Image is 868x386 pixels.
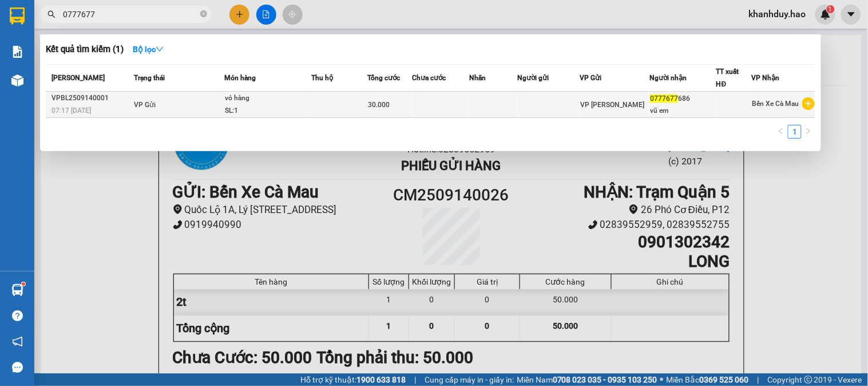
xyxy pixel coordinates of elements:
h3: Kết quả tìm kiếm ( 1 ) [46,44,124,56]
span: Món hàng [224,74,256,82]
img: logo.jpg [14,14,72,72]
li: Next Page [802,125,815,139]
span: Nhãn [469,74,486,82]
div: 686 [650,93,716,105]
span: 07:17 [DATE] [51,107,91,115]
span: Trạng thái [134,74,165,82]
li: Previous Page [774,125,788,139]
span: VP Nhận [751,74,779,82]
div: SL: 1 [225,105,311,117]
li: 1 [788,125,802,139]
li: 26 Phó Cơ Điều, Phường 12 [107,28,478,42]
button: Bộ lọcdown [124,40,173,58]
span: close-circle [200,9,207,20]
span: plus-circle [802,97,815,110]
img: logo-vxr [10,7,25,25]
span: Chưa cước [413,74,446,82]
img: warehouse-icon [11,284,23,296]
span: 0777677 [650,94,678,103]
span: right [805,128,812,135]
span: 30.000 [368,101,390,109]
div: vỏ hàng [225,92,311,105]
span: [PERSON_NAME] [51,74,105,82]
input: Tìm tên, số ĐT hoặc mã đơn [63,8,198,21]
span: message [12,362,23,373]
span: Người nhận [649,74,687,82]
button: right [802,125,815,139]
span: TT xuất HĐ [716,68,739,88]
span: down [156,45,164,53]
a: 1 [788,125,801,138]
span: VP Gửi [134,101,156,109]
span: close-circle [200,10,207,17]
span: Người gửi [518,74,549,82]
div: vũ em [650,105,716,117]
span: Bến Xe Cà Mau [752,100,799,108]
sup: 1 [22,282,25,286]
button: left [774,125,788,139]
span: VP Gửi [580,74,601,82]
img: solution-icon [11,46,23,58]
span: Thu hộ [311,74,333,82]
span: notification [12,336,23,347]
span: VP [PERSON_NAME] [580,101,644,109]
b: GỬI : Bến Xe Cà Mau [14,83,161,102]
span: search [47,10,56,18]
span: Tổng cước [367,74,400,82]
span: left [778,128,784,135]
span: question-circle [12,310,23,321]
li: Hotline: 02839552959 [107,42,478,57]
div: VPBL2509140001 [51,92,130,104]
strong: Bộ lọc [133,45,164,54]
img: warehouse-icon [11,74,23,86]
